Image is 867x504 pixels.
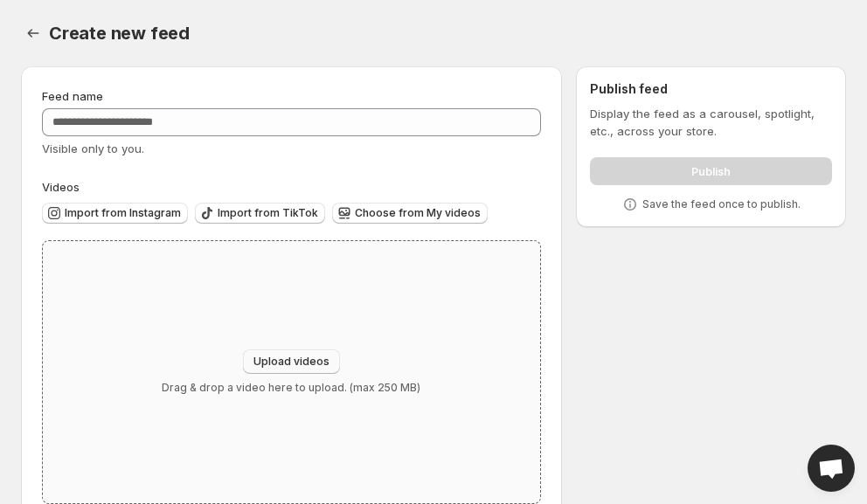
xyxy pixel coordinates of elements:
h2: Publish feed [590,80,832,98]
p: Drag & drop a video here to upload. (max 250 MB) [162,381,420,395]
span: Visible only to you. [42,142,144,155]
button: Import from TikTok [195,203,325,224]
button: Import from Instagram [42,203,188,224]
button: Settings [21,21,45,45]
span: Choose from My videos [355,206,481,220]
p: Save the feed once to publish. [642,197,801,211]
span: Feed name [42,89,103,103]
button: Upload videos [243,349,340,374]
span: Create new feed [49,23,190,44]
span: Upload videos [253,355,329,369]
p: Display the feed as a carousel, spotlight, etc., across your store. [590,105,832,140]
a: Open chat [808,445,855,492]
span: Import from TikTok [218,206,318,220]
button: Choose from My videos [332,203,488,224]
span: Import from Instagram [65,206,181,220]
span: Videos [42,180,80,194]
